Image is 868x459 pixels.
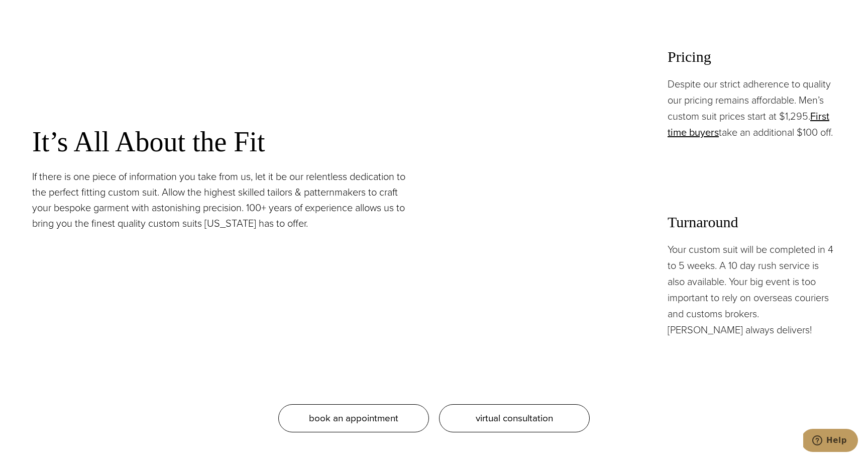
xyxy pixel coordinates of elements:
p: Your custom suit will be completed in 4 to 5 weeks. A 10 day rush service is also available. Your... [668,241,836,338]
iframe: Opens a widget where you can chat to one of our agents [803,429,858,454]
img: Client in blue solid custom made suit with white shirt and navy tie. Fabric by Scabal. [479,48,647,201]
p: If there is one piece of information you take from us, let it be our relentless dedication to the... [32,169,414,231]
h3: Pricing [668,48,836,66]
span: book an appointment [309,411,398,425]
p: Despite our strict adherence to quality our pricing remains affordable. Men’s custom suit prices ... [668,76,836,140]
h3: It’s All About the Fit [32,125,414,159]
img: Client in vested charcoal bespoke suit with white shirt and red patterned tie. [479,213,647,366]
a: book an appointment [278,404,429,432]
span: virtual consultation [476,411,553,425]
a: First time buyers [668,109,829,140]
a: virtual consultation [439,404,590,432]
h3: Turnaround [668,213,836,231]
